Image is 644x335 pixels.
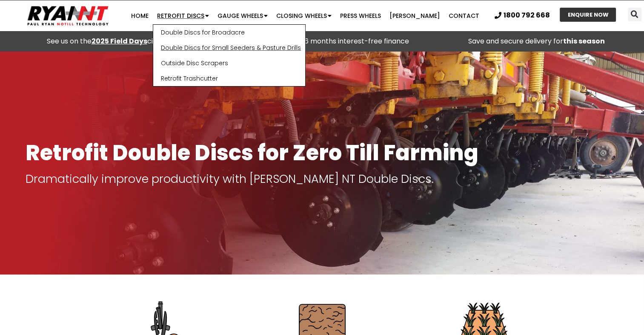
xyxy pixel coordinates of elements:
h1: Retrofit Double Discs for Zero Till Farming [26,141,618,165]
a: Press Wheels [336,7,385,24]
a: Double Discs for Broadacre [153,25,305,40]
nav: Menu [125,7,485,24]
a: Retrofit Trashcutter [153,71,305,86]
div: See us on the circuit [4,35,210,47]
a: 2025 Field Days [92,36,147,46]
strong: this season [563,36,605,46]
a: [PERSON_NAME] [385,7,444,24]
div: Search [628,8,641,21]
a: ENQUIRE NOW [560,8,616,22]
ul: Retrofit Discs [153,24,306,87]
p: Buy Now Pay Later – 6 months interest-free finance [219,35,425,47]
a: Contact [444,7,484,24]
a: Double Discs for Small Seeders & Pasture Drills [153,40,305,55]
span: 1800 792 668 [504,12,550,19]
a: Retrofit Discs [153,7,213,24]
img: Ryan NT logo [26,3,111,29]
a: Outside Disc Scrapers [153,55,305,71]
span: ENQUIRE NOW [567,12,608,17]
a: Closing Wheels [272,7,336,24]
a: 1800 792 668 [495,12,550,19]
a: Home [127,7,153,24]
p: Dramatically improve productivity with [PERSON_NAME] NT Double Discs. [26,173,618,185]
p: Save and secure delivery for [434,35,640,47]
a: Gauge Wheels [213,7,272,24]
